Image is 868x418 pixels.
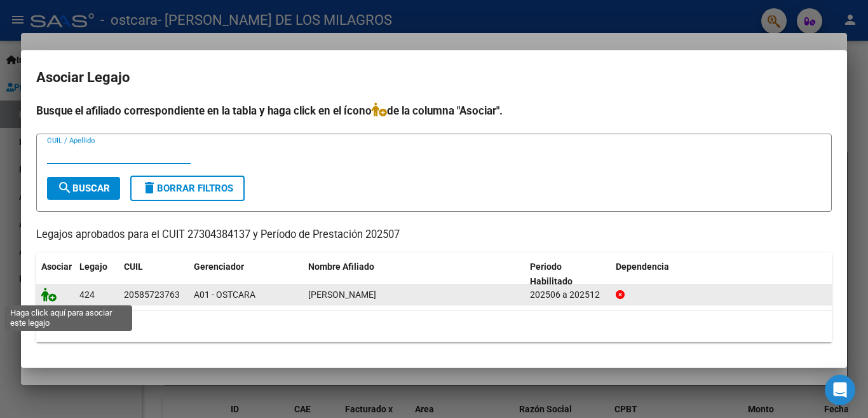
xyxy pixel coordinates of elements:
button: Buscar [47,177,120,200]
mat-icon: delete [142,180,157,195]
div: 202506 a 202512 [530,288,606,302]
div: 20585723763 [124,288,180,302]
span: Dependencia [616,261,669,272]
span: CUIL [124,261,143,272]
datatable-header-cell: Dependencia [611,253,832,295]
datatable-header-cell: CUIL [119,253,189,295]
span: Periodo Habilitado [530,261,573,286]
datatable-header-cell: Periodo Habilitado [525,253,611,295]
span: A01 - OSTCARA [194,289,255,300]
span: Nombre Afiliado [308,261,374,272]
span: 424 [79,289,95,300]
span: ORDOÑEZ TOMAS YUTHIEL [308,289,376,300]
div: 1 registros [36,310,832,342]
span: Gerenciador [194,261,244,272]
h4: Busque el afiliado correspondiente en la tabla y haga click en el ícono de la columna "Asociar". [36,102,832,119]
datatable-header-cell: Asociar [36,253,74,295]
p: Legajos aprobados para el CUIT 27304384137 y Período de Prestación 202507 [36,227,832,243]
span: Legajo [79,261,107,272]
span: Borrar Filtros [142,183,233,194]
datatable-header-cell: Nombre Afiliado [303,253,525,295]
datatable-header-cell: Gerenciador [189,253,303,295]
mat-icon: search [57,180,72,195]
h2: Asociar Legajo [36,66,832,90]
span: Buscar [57,183,110,194]
button: Borrar Filtros [130,176,245,201]
div: Open Intercom Messenger [825,375,855,405]
span: Asociar [41,261,72,272]
datatable-header-cell: Legajo [74,253,119,295]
